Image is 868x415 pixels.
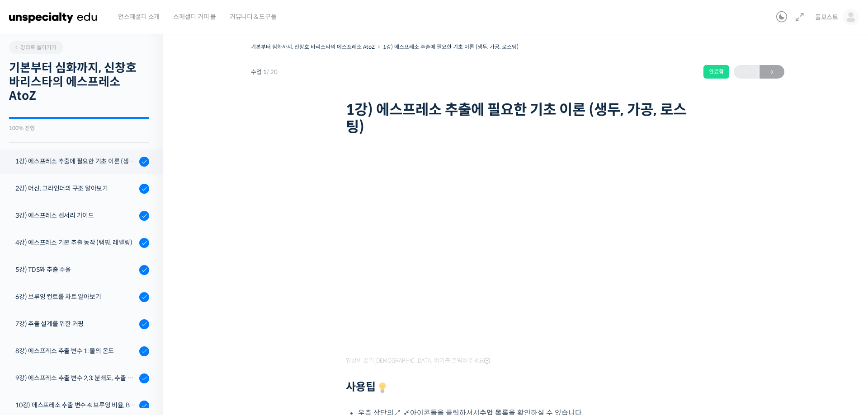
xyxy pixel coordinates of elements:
div: 8강) 에스프레소 추출 변수 1: 물의 온도 [15,346,137,356]
strong: 사용팁 [346,380,389,394]
div: 3강) 에스프레소 센서리 가이드 [15,210,137,220]
div: 9강) 에스프레소 추출 변수 2,3: 분쇄도, 추출 시간 [15,373,137,383]
span: 폴모스트 [815,13,838,21]
span: 강의로 돌아가기 [14,44,57,51]
span: / 20 [267,68,278,76]
div: 7강) 추출 설계를 위한 커핑 [15,319,137,329]
div: 4강) 에스프레소 기본 추출 동작 (탬핑, 레벨링) [15,238,137,247]
div: 2강) 머신, 그라인더의 구조 알아보기 [15,183,137,193]
span: → [759,66,784,78]
div: 1강) 에스프레소 추출에 필요한 기초 이론 (생두, 가공, 로스팅) [15,156,137,166]
h2: 기본부터 심화까지, 신창호 바리스타의 에스프레소 AtoZ [9,61,149,103]
a: 기본부터 심화까지, 신창호 바리스타의 에스프레소 AtoZ [251,43,375,50]
a: 다음→ [759,65,784,79]
div: 100% 진행 [9,126,149,131]
span: 영상이 끊기[DEMOGRAPHIC_DATA] 여기를 클릭해주세요 [346,357,490,364]
h1: 1강) 에스프레소 추출에 필요한 기초 이론 (생두, 가공, 로스팅) [346,101,689,136]
div: 5강) TDS와 추출 수율 [15,265,137,275]
div: 6강) 브루잉 컨트롤 차트 알아보기 [15,292,137,302]
a: 강의로 돌아가기 [9,41,63,54]
span: 수업 1 [251,69,278,75]
div: 10강) 에스프레소 추출 변수 4: 브루잉 비율, Brew Ratio [15,400,137,410]
a: 1강) 에스프레소 추출에 필요한 기초 이론 (생두, 가공, 로스팅) [383,43,519,50]
img: 💡 [377,382,388,393]
div: 완료함 [703,65,729,79]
